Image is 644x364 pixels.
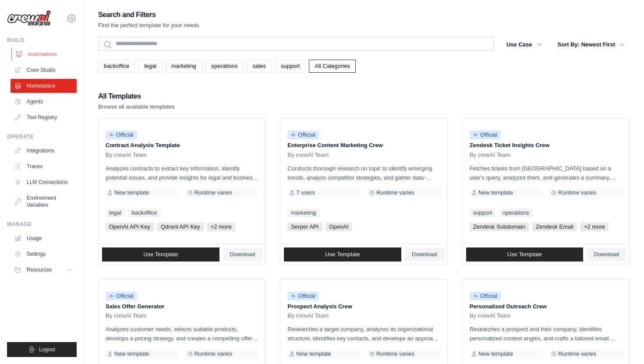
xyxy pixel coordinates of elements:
span: Official [470,131,501,139]
p: Enterprise Content Marketing Crew [287,141,440,150]
span: Official [106,131,137,139]
p: Browse all available templates [98,102,175,111]
p: Find the perfect template for your needs [98,21,199,30]
a: legal [106,209,124,217]
span: New template [296,350,331,357]
span: By crewAI Team [470,152,511,159]
a: Download [405,247,444,262]
span: Download [594,251,619,258]
p: Prospect Analysis Crew [287,302,440,311]
button: Resources [11,263,77,277]
span: Serper API [287,223,322,231]
a: Use Template [102,247,219,262]
span: Download [230,251,255,258]
button: Sort By: Newest First [552,37,630,53]
span: Download [412,251,437,258]
span: New template [478,350,513,357]
span: Official [106,292,137,300]
span: Use Template [143,251,178,258]
span: Official [470,292,501,300]
span: Use Template [507,251,542,258]
span: Qdrant API Key [157,223,204,231]
a: LLM Connections [11,175,77,189]
p: Researches a prospect and their company, identifies personalized content angles, and crafts a tai... [470,325,623,343]
a: backoffice [128,209,160,217]
a: sales [247,60,272,73]
p: Analyzes contracts to extract key information, identify potential issues, and provide insights fo... [106,164,258,182]
span: Official [287,292,319,300]
a: Environment Variables [11,191,77,212]
span: Zendesk Subdomain [470,223,529,231]
span: By crewAI Team [106,312,147,319]
a: Download [587,247,626,262]
span: New template [478,189,513,196]
span: New template [114,350,149,357]
span: By crewAI Team [106,152,147,159]
a: Marketplace [11,79,77,93]
a: legal [138,60,162,73]
span: Use Template [325,251,360,258]
span: Runtime varies [376,350,414,357]
span: By crewAI Team [287,312,329,319]
a: Traces [11,159,77,173]
span: +2 more [580,223,609,231]
a: marketing [287,209,319,217]
a: operations [499,209,533,217]
a: support [275,60,305,73]
span: +2 more [207,223,235,231]
span: Runtime varies [195,189,233,196]
div: Manage [7,221,77,228]
a: operations [205,60,244,73]
p: Sales Offer Generator [106,302,258,311]
span: Runtime varies [558,189,596,196]
span: OpenAI [326,223,352,231]
a: Tool Registry [11,110,77,124]
p: Zendesk Ticket Insights Crew [470,141,623,150]
a: Use Template [284,247,401,262]
span: Official [287,131,319,139]
h2: Search and Filters [98,9,199,21]
span: Resources [27,266,52,273]
span: By crewAI Team [470,312,511,319]
a: backoffice [98,60,135,73]
span: Runtime varies [558,350,596,357]
a: Crew Studio [11,63,77,77]
a: Download [223,247,262,262]
span: New template [114,189,149,196]
a: Settings [11,247,77,261]
h2: All Templates [98,90,175,102]
span: Logout [39,346,55,353]
p: Analyzes customer needs, selects suitable products, develops a pricing strategy, and creates a co... [106,325,258,343]
span: OpenAI API Key [106,223,154,231]
span: 7 users [296,189,315,196]
a: All Categories [309,60,356,73]
a: support [470,209,495,217]
p: Conducts thorough research on topic to identify emerging trends, analyze competitor strategies, a... [287,164,440,182]
span: Runtime varies [376,189,414,196]
p: Personalized Outreach Crew [470,302,623,311]
a: Use Template [466,247,584,262]
img: Logo [7,10,51,27]
p: Fetches tickets from [GEOGRAPHIC_DATA] based on a user's query, analyzes them, and generates a su... [470,164,623,182]
a: Automations [11,47,78,61]
p: Researches a target company, analyzes its organizational structure, identifies key contacts, and ... [287,325,440,343]
a: Agents [11,95,77,109]
p: Contract Analysis Template [106,141,258,150]
span: By crewAI Team [287,152,329,159]
div: Operate [7,133,77,140]
a: Usage [11,231,77,245]
div: Build [7,37,77,44]
button: Use Case [501,37,547,53]
span: Runtime varies [195,350,233,357]
button: Logout [7,342,77,357]
a: marketing [166,60,202,73]
a: Integrations [11,144,77,158]
span: Zendesk Email [532,223,577,231]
